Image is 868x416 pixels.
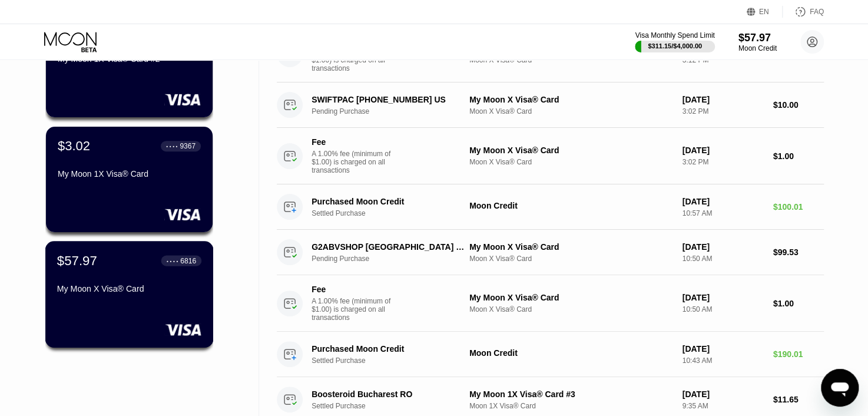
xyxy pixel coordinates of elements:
[312,255,476,263] div: Pending Purchase
[46,12,213,117] div: $1.49● ● ● ●8381My Moon 1X Visa® Card #2
[773,299,824,308] div: $1.00
[682,389,763,399] div: [DATE]
[277,230,824,275] div: G2ABVSHOP [GEOGRAPHIC_DATA] NLPending PurchaseMy Moon X Visa® CardMoon X Visa® Card[DATE]10:50 AM...
[682,56,763,64] div: 3:12 PM
[57,284,201,293] div: My Moon X Visa® Card
[312,402,476,410] div: Settled Purchase
[682,305,763,313] div: 10:50 AM
[821,369,859,407] iframe: Button to launch messaging window
[682,209,763,217] div: 10:57 AM
[773,151,824,161] div: $1.00
[312,209,476,217] div: Settled Purchase
[277,332,824,377] div: Purchased Moon CreditSettled PurchaseMoon Credit[DATE]10:43 AM$190.01
[738,32,777,44] div: $57.97
[759,8,769,16] div: EN
[469,107,672,115] div: Moon X Visa® Card
[738,32,777,52] div: $57.97Moon Credit
[312,95,465,104] div: SWIFTPAC [PHONE_NUMBER] US
[635,31,714,39] div: Visa Monthly Spend Limit
[312,356,476,365] div: Settled Purchase
[469,255,672,263] div: Moon X Visa® Card
[167,259,178,262] div: ● ● ● ●
[312,197,465,206] div: Purchased Moon Credit
[277,128,824,184] div: FeeA 1.00% fee (minimum of $1.00) is charged on all transactionsMy Moon X Visa® CardMoon X Visa® ...
[469,242,672,252] div: My Moon X Visa® Card
[773,202,824,212] div: $100.01
[312,242,465,252] div: G2ABVSHOP [GEOGRAPHIC_DATA] NL
[747,6,783,18] div: EN
[180,256,196,265] div: 6816
[312,297,400,322] div: A 1.00% fee (minimum of $1.00) is charged on all transactions
[682,95,763,104] div: [DATE]
[180,142,196,150] div: 9367
[277,184,824,230] div: Purchased Moon CreditSettled PurchaseMoon Credit[DATE]10:57 AM$100.01
[469,56,672,64] div: Moon X Visa® Card
[773,395,824,404] div: $11.65
[773,100,824,110] div: $10.00
[682,255,763,263] div: 10:50 AM
[277,275,824,332] div: FeeA 1.00% fee (minimum of $1.00) is charged on all transactionsMy Moon X Visa® CardMoon X Visa® ...
[166,144,178,148] div: ● ● ● ●
[738,44,777,52] div: Moon Credit
[773,247,824,257] div: $99.53
[469,402,672,410] div: Moon 1X Visa® Card
[469,158,672,166] div: Moon X Visa® Card
[810,8,824,16] div: FAQ
[682,402,763,410] div: 9:35 AM
[312,389,465,399] div: Boosteroid Bucharest RO
[682,242,763,252] div: [DATE]
[58,138,90,154] div: $3.02
[682,344,763,354] div: [DATE]
[312,137,394,147] div: Fee
[469,146,672,155] div: My Moon X Visa® Card
[277,82,824,128] div: SWIFTPAC [PHONE_NUMBER] USPending PurchaseMy Moon X Visa® CardMoon X Visa® Card[DATE]3:02 PM$10.00
[312,285,394,294] div: Fee
[682,158,763,166] div: 3:02 PM
[312,344,465,354] div: Purchased Moon Credit
[783,6,824,18] div: FAQ
[57,253,97,268] div: $57.97
[682,293,763,302] div: [DATE]
[46,242,213,347] div: $57.97● ● ● ●6816My Moon X Visa® Card
[469,95,672,104] div: My Moon X Visa® Card
[469,305,672,313] div: Moon X Visa® Card
[682,107,763,115] div: 3:02 PM
[469,201,672,210] div: Moon Credit
[635,31,714,52] div: Visa Monthly Spend Limit$311.15/$4,000.00
[773,349,824,359] div: $190.01
[469,348,672,358] div: Moon Credit
[682,356,763,365] div: 10:43 AM
[312,107,476,115] div: Pending Purchase
[682,197,763,206] div: [DATE]
[682,146,763,155] div: [DATE]
[312,48,400,72] div: A 1.00% fee (minimum of $1.00) is charged on all transactions
[469,389,672,399] div: My Moon 1X Visa® Card #3
[648,42,702,49] div: $311.15 / $4,000.00
[58,169,201,179] div: My Moon 1X Visa® Card
[312,150,400,174] div: A 1.00% fee (minimum of $1.00) is charged on all transactions
[46,127,213,232] div: $3.02● ● ● ●9367My Moon 1X Visa® Card
[469,293,672,302] div: My Moon X Visa® Card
